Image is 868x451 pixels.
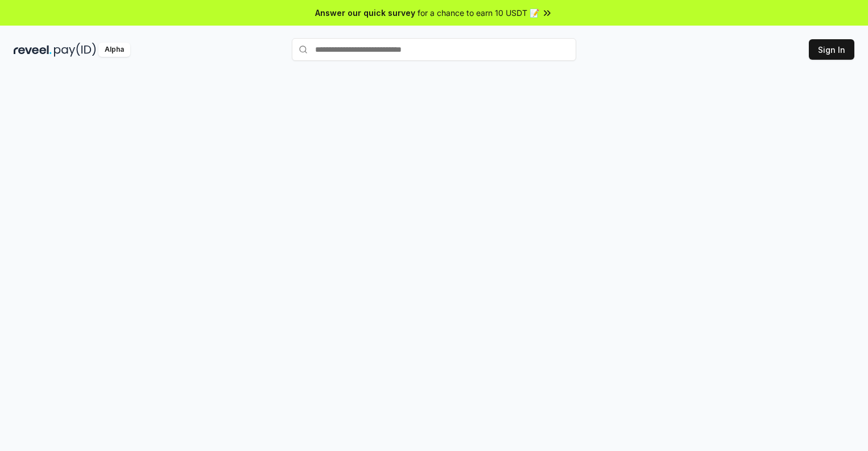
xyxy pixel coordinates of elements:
[14,43,52,57] img: reveel_dark
[418,7,539,19] span: for a chance to earn 10 USDT 📝
[54,43,96,57] img: pay_id
[809,39,854,60] button: Sign In
[98,43,130,57] div: Alpha
[315,7,415,19] span: Answer our quick survey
